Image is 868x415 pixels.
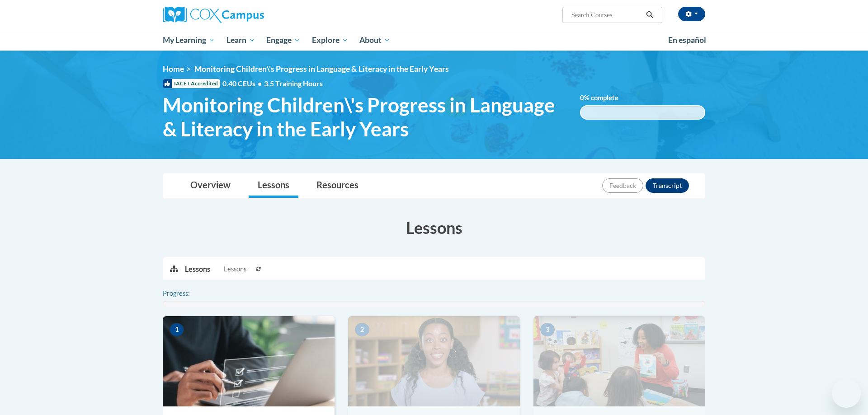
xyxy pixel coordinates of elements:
[163,216,705,239] h3: Lessons
[355,323,369,336] span: 2
[224,264,246,274] span: Lessons
[571,9,643,20] input: Search Courses
[602,178,643,193] button: Feedback
[163,79,220,88] span: IACET Accredited
[249,174,298,198] a: Lessons
[221,30,261,51] a: Learn
[258,79,262,88] span: •
[306,30,354,51] a: Explore
[662,31,712,50] a: En español
[264,79,323,88] span: 3.5 Training Hours
[266,35,300,46] span: Engage
[668,35,706,45] span: En español
[226,35,255,46] span: Learn
[307,174,368,198] a: Resources
[157,30,221,51] a: My Learning
[832,379,861,408] iframe: Button to launch messaging window
[348,316,520,406] img: Course Image
[163,35,215,46] span: My Learning
[149,30,719,51] div: Main menu
[163,64,184,74] a: Home
[646,178,689,193] button: Transcript
[359,35,390,46] span: About
[260,30,306,51] a: Engage
[163,289,215,298] label: Progress:
[181,174,240,198] a: Overview
[533,316,705,406] img: Course Image
[354,30,396,51] a: About
[678,7,705,21] button: Account Settings
[580,93,632,103] label: % complete
[163,7,264,23] img: Cox Campus
[580,94,584,102] span: 0
[170,323,184,336] span: 1
[163,7,335,23] a: Cox Campus
[163,316,335,406] img: Course Image
[194,64,449,74] span: Monitoring Children\'s Progress in Language & Literacy in the Early Years
[312,35,348,46] span: Explore
[185,264,210,274] p: Lessons
[643,9,656,20] button: Search
[540,323,555,336] span: 3
[222,79,264,89] span: 0.40 CEUs
[163,93,566,141] span: Monitoring Children\'s Progress in Language & Literacy in the Early Years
